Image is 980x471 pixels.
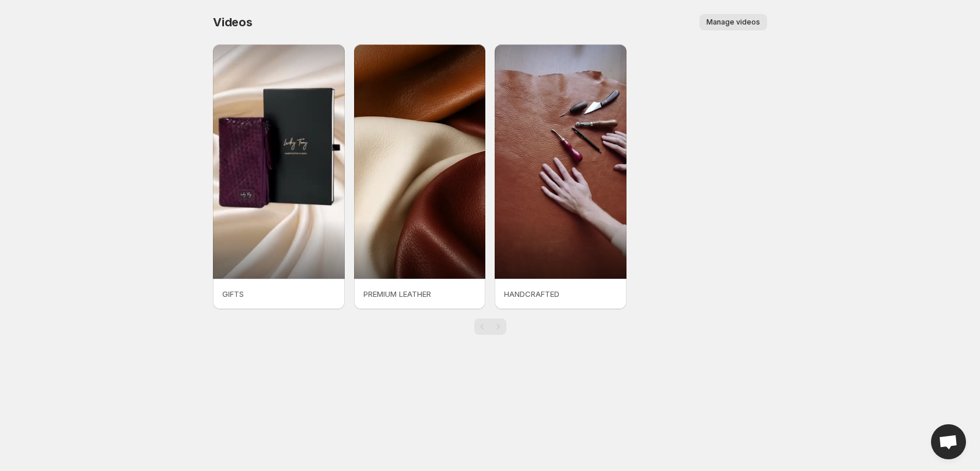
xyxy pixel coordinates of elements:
span: Manage videos [706,18,760,27]
nav: Pagination [474,318,506,335]
span: Videos [213,15,253,29]
p: PREMIUM LEATHER [363,288,477,300]
p: GIFTS [222,288,335,300]
div: Open chat [931,424,966,459]
p: HANDCRAFTED [504,288,617,300]
button: Manage videos [699,14,767,30]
